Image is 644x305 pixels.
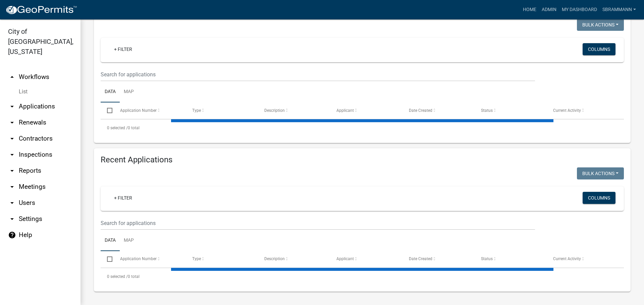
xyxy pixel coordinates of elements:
span: Applicant [336,108,354,113]
datatable-header-cell: Status [475,251,547,267]
a: Map [120,230,138,251]
i: arrow_drop_up [8,73,16,81]
a: Admin [539,3,559,16]
datatable-header-cell: Select [101,102,113,119]
button: Columns [583,192,615,204]
i: help [8,231,16,239]
span: Type [192,108,201,113]
div: 0 total [101,268,624,285]
datatable-header-cell: Current Activity [547,251,619,267]
datatable-header-cell: Type [186,251,258,267]
h4: Recent Applications [101,155,624,165]
a: + Filter [109,192,138,204]
input: Search for applications [101,216,535,230]
button: Bulk Actions [577,19,624,31]
a: Data [101,230,120,251]
datatable-header-cell: Type [186,102,258,119]
i: arrow_drop_down [8,215,16,223]
datatable-header-cell: Application Number [113,251,185,267]
span: 0 selected / [107,274,128,279]
i: arrow_drop_down [8,167,16,175]
span: Status [481,108,493,113]
a: Data [101,81,120,103]
input: Search for applications [101,68,535,81]
span: Application Number [120,256,157,261]
span: Status [481,256,493,261]
datatable-header-cell: Description [258,251,330,267]
span: Date Created [409,108,432,113]
i: arrow_drop_down [8,199,16,207]
datatable-header-cell: Status [475,102,547,119]
datatable-header-cell: Description [258,102,330,119]
span: Applicant [336,256,354,261]
span: Current Activity [553,108,581,113]
span: Type [192,256,201,261]
i: arrow_drop_down [8,102,16,110]
i: arrow_drop_down [8,151,16,159]
i: arrow_drop_down [8,183,16,191]
span: Current Activity [553,256,581,261]
button: Columns [583,43,615,55]
i: arrow_drop_down [8,135,16,143]
a: + Filter [109,43,138,55]
datatable-header-cell: Date Created [402,102,474,119]
datatable-header-cell: Current Activity [547,102,619,119]
span: Description [264,108,285,113]
div: 0 total [101,120,624,136]
datatable-header-cell: Application Number [113,102,185,119]
a: My Dashboard [559,3,600,16]
a: Home [520,3,539,16]
i: arrow_drop_down [8,119,16,127]
a: Map [120,81,138,103]
span: 0 selected / [107,126,128,130]
datatable-header-cell: Date Created [402,251,474,267]
datatable-header-cell: Applicant [330,251,402,267]
span: Application Number [120,108,157,113]
datatable-header-cell: Applicant [330,102,402,119]
a: SBrammann [600,3,639,16]
span: Date Created [409,256,432,261]
button: Bulk Actions [577,167,624,179]
span: Description [264,256,285,261]
datatable-header-cell: Select [101,251,113,267]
